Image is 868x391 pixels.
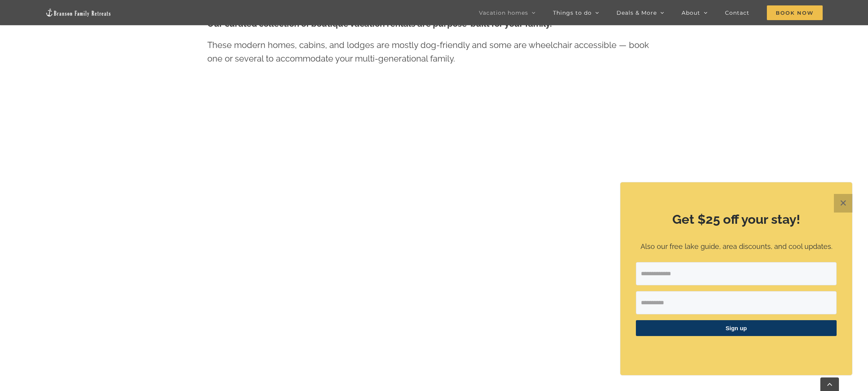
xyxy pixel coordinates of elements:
[636,262,837,285] input: Email Address
[207,38,661,65] p: These modern homes, cabins, and lodges are mostly dog-friendly and some are wheelchair accessible...
[682,10,700,15] span: About
[725,10,749,15] span: Contact
[636,291,837,314] input: First Name
[617,10,657,15] span: Deals & More
[636,211,837,228] h2: Get $25 off your stay!
[479,10,528,15] span: Vacation homes
[636,320,837,336] button: Sign up
[834,194,852,213] button: Close
[636,241,837,252] p: Also our free lake guide, area discounts, and cool updates.
[636,346,837,354] p: ​
[767,5,823,20] span: Book Now
[553,10,592,15] span: Things to do
[45,8,111,17] img: Branson Family Retreats Logo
